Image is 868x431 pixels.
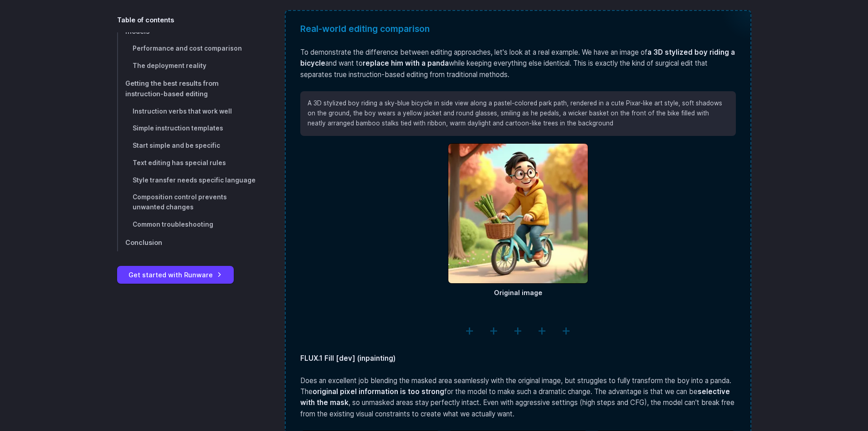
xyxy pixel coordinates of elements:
span: The deployment reality [133,62,206,69]
span: Simple instruction templates [133,125,223,132]
div: Real-world editing comparison [300,22,736,36]
span: Conclusion [125,239,162,246]
a: Common troubleshooting [117,216,256,234]
span: Composition control prevents unwanted changes [133,193,227,211]
a: Conclusion [117,234,256,251]
span: Common troubleshooting [133,221,213,228]
span: Style transfer needs specific language [133,177,256,184]
a: Text editing has special rules [117,155,256,172]
strong: original pixel information is too strong [313,387,444,396]
a: Style transfer needs specific language [117,172,256,189]
span: Start simple and be specific [133,142,220,149]
span: Table of contents [117,15,174,25]
span: Performance and cost comparison [133,45,242,52]
a: The deployment reality [117,57,256,75]
span: Text editing has special rules [133,159,226,166]
span: Getting the best results from instruction-based editing [125,80,219,98]
p: To demonstrate the difference between editing approaches, let's look at a real example. We have a... [300,47,736,80]
figcaption: Original image [448,284,588,298]
span: How FLUX.1 Kontext compares to other models [125,17,252,35]
strong: FLUX.1 Fill [dev] (inpainting) [300,354,395,363]
a: Getting the best results from instruction-based editing [117,75,256,103]
a: Instruction verbs that work well [117,103,256,120]
strong: replace him with a panda [363,59,449,68]
span: Instruction verbs that work well [133,108,232,115]
a: Simple instruction templates [117,120,256,137]
img: Cartoon boy riding a blue bicycle with a basket of bamboo in a colorful autumn park, wearing glas... [448,143,588,284]
p: Does an excellent job blending the masked area seamlessly with the original image, but struggles ... [300,375,736,420]
a: Get started with Runware [117,266,234,284]
p: A 3D stylized boy riding a sky-blue bicycle in side view along a pastel-colored park path, render... [308,99,729,128]
a: Start simple and be specific [117,137,256,155]
a: Performance and cost comparison [117,40,256,57]
a: Composition control prevents unwanted changes [117,189,256,216]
